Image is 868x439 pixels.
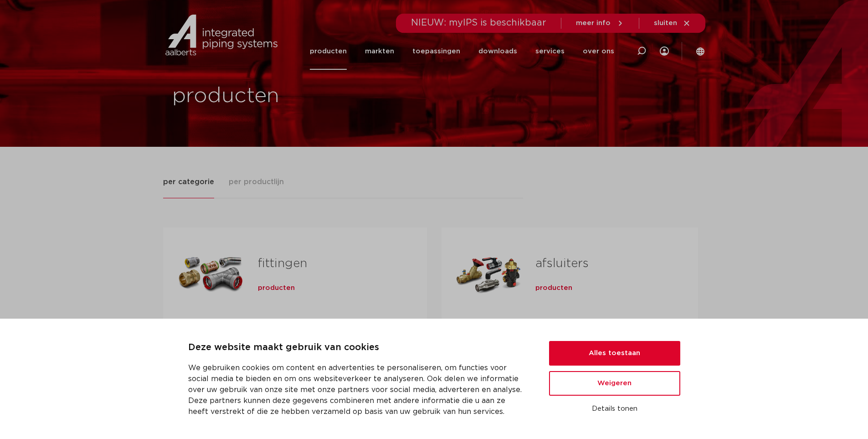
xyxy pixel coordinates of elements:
span: sluiten [654,20,677,26]
a: meer info [576,19,624,27]
p: We gebruiken cookies om content en advertenties te personaliseren, om functies voor social media ... [188,362,527,417]
button: Alles toestaan [549,341,680,366]
button: Details tonen [549,401,680,417]
div: my IPS [660,33,669,70]
a: fittingen [258,258,307,269]
span: per productlijn [229,176,284,187]
h1: producten [172,82,430,111]
span: NIEUW: myIPS is beschikbaar [411,18,546,27]
a: toepassingen [412,33,460,70]
p: Deze website maakt gebruik van cookies [188,341,527,355]
a: afsluiters [535,258,589,269]
span: meer info [576,20,611,26]
a: sluiten [654,19,691,27]
a: downloads [478,33,517,70]
span: per categorie [163,176,214,187]
a: producten [310,33,347,70]
button: Weigeren [549,371,680,396]
nav: Menu [310,33,614,70]
a: over ons [583,33,614,70]
a: producten [535,284,572,293]
a: services [535,33,565,70]
a: markten [365,33,394,70]
a: producten [258,284,295,293]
